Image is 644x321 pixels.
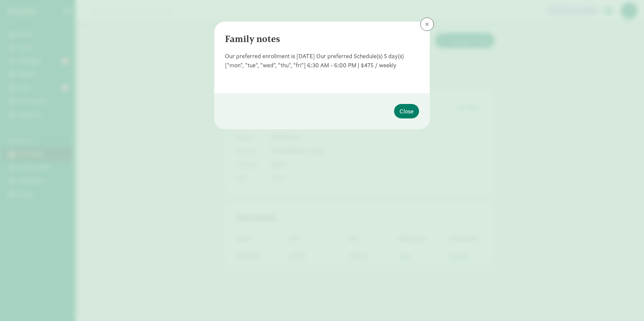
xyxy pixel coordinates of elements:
iframe: Chat Widget [610,289,644,321]
span: Close [399,107,414,116]
div: Family notes [225,32,419,46]
button: Close [394,104,419,118]
div: Our preferred enrollment is [DATE] Our preferred Schedule(s) 5 day(s) ["mon", "tue", "wed", "thu"... [225,51,419,70]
